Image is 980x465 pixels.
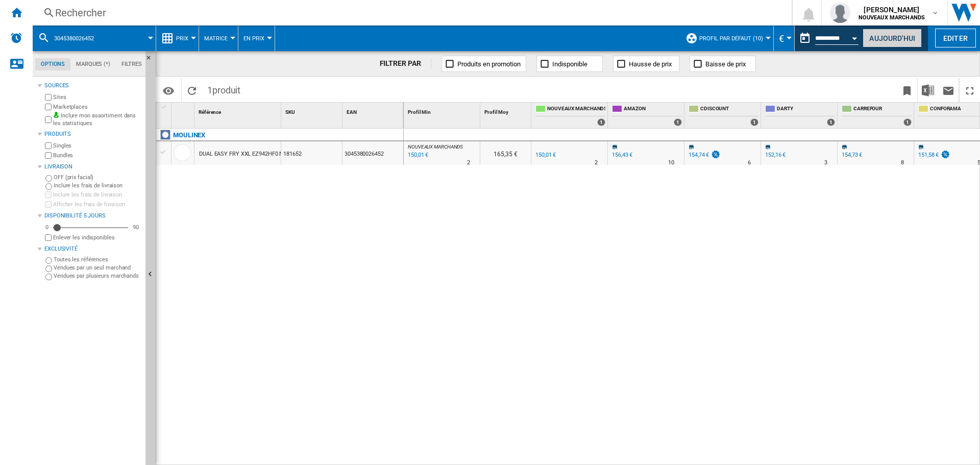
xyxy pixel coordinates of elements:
label: Bundles [53,152,141,159]
span: Profil Min [408,109,431,115]
div: AMAZON 1 offers sold by AMAZON [610,103,684,128]
button: Prix [176,26,193,51]
div: Mise à jour : mardi 12 août 2025 00:00 [406,150,428,160]
div: Sort None [482,103,531,118]
button: Indisponible [536,56,603,72]
span: Profil par défaut (10) [699,35,763,42]
div: 156,43 € [612,152,632,158]
div: 152,16 € [764,150,786,160]
span: 1 [202,78,246,100]
div: 1 offers sold by DARTY [827,118,835,126]
span: [PERSON_NAME] [859,5,925,15]
span: DARTY [777,105,835,114]
button: Créer un favoris [897,78,917,102]
div: Cliquez pour filtrer sur cette marque [173,129,205,141]
div: 152,16 € [765,152,786,158]
div: 3045380026452 [342,141,403,165]
input: Afficher les frais de livraison [45,234,52,241]
img: promotionV3.png [710,150,721,159]
div: 154,74 € [689,152,709,158]
span: Prix [176,35,188,42]
md-tab-item: Options [35,58,70,70]
label: Inclure les frais de livraison [54,182,141,189]
div: Profil Min Sort None [406,103,480,118]
div: 0 [43,224,51,231]
div: CARREFOUR 1 offers sold by CARREFOUR [840,103,914,128]
button: Options [158,81,179,100]
div: 1 offers sold by NOUVEAUX MARCHANDS [597,118,605,126]
label: Vendues par plusieurs marchands [54,272,141,280]
button: Produits en promotion [442,56,526,72]
button: Baisse de prix [690,56,756,72]
button: Open calendar [846,28,864,46]
button: md-calendar [795,28,815,48]
div: SKU Sort None [283,103,342,118]
label: Marketplaces [53,103,141,111]
span: Matrice [204,35,228,42]
button: € [779,26,789,51]
img: excel-24x24.png [922,84,934,96]
label: Vendues par un seul marchand [54,264,141,272]
span: NOUVEAUX MARCHANDS [547,105,605,114]
div: Sources [44,82,141,90]
div: Délai de livraison : 8 jours [901,158,904,168]
div: 181652 [281,141,342,165]
b: NOUVEAUX MARCHANDS [859,14,925,21]
div: Délai de livraison : 6 jours [748,158,751,168]
div: En Prix [243,26,269,51]
span: Référence [199,109,221,115]
label: OFF (prix facial) [54,174,141,181]
div: 1 offers sold by CARREFOUR [903,118,912,126]
div: Sort None [283,103,342,118]
div: Profil Moy Sort None [482,103,531,118]
md-tab-item: Marques (*) [70,58,116,70]
span: 3045380026452 [54,35,94,42]
div: 1 offers sold by CDISCOUNT [750,118,758,126]
div: FILTRER PAR [380,59,432,69]
input: Toutes les références [45,257,52,264]
div: 3045380026452 [38,26,151,51]
div: Livraison [44,163,141,171]
div: DARTY 1 offers sold by DARTY [763,103,837,128]
md-menu: Currency [774,26,795,51]
label: Afficher les frais de livraison [53,201,141,208]
div: Matrice [204,26,233,51]
span: Hausse de prix [629,60,672,68]
input: Vendues par un seul marchand [45,265,52,272]
div: Disponibilité 5 Jours [44,212,141,220]
span: Indisponible [552,60,587,68]
button: Envoyer ce rapport par email [938,78,959,102]
div: 154,73 € [840,150,862,160]
div: 90 [130,224,141,231]
div: NOUVEAUX MARCHANDS 1 offers sold by NOUVEAUX MARCHANDS [533,103,607,128]
input: Sites [45,94,52,101]
input: Singles [45,142,52,149]
div: 151,58 € [917,150,950,160]
md-slider: Disponibilité [53,223,128,233]
div: Profil par défaut (10) [685,26,768,51]
div: EAN Sort None [345,103,403,118]
label: Inclure mon assortiment dans les statistiques [53,112,141,128]
span: AMAZON [624,105,682,114]
div: 150,01 € [535,152,556,158]
div: Sort None [174,103,194,118]
span: Profil Moy [484,109,508,115]
img: profile.jpg [830,3,850,23]
label: Singles [53,142,141,150]
span: EAN [347,109,357,115]
span: produit [212,85,240,95]
div: Produits [44,130,141,138]
div: CDISCOUNT 1 offers sold by CDISCOUNT [687,103,761,128]
img: mysite-bg-18x18.png [53,112,59,118]
input: Afficher les frais de livraison [45,201,52,208]
input: OFF (prix facial) [45,175,52,182]
div: 154,73 € [842,152,862,158]
span: € [779,33,784,44]
div: Prix [161,26,193,51]
input: Inclure les frais de livraison [45,183,52,190]
button: Aujourd'hui [863,29,922,47]
span: NOUVEAUX MARCHANDS [408,144,463,150]
div: Délai de livraison : 2 jours [467,158,470,168]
